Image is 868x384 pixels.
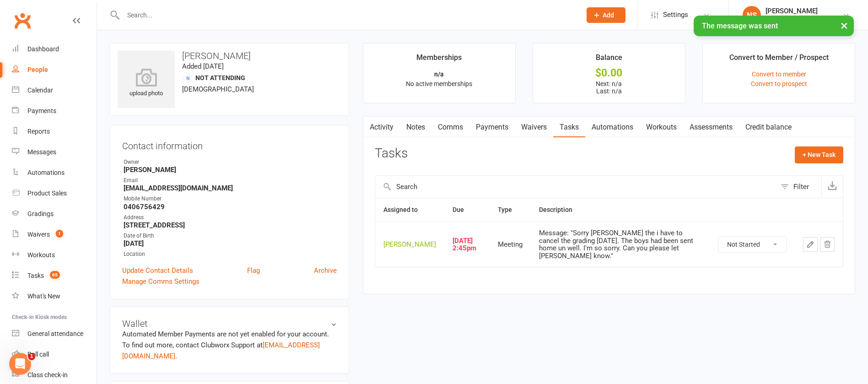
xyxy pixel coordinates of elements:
a: Workouts [12,245,97,265]
strong: [EMAIL_ADDRESS][DOMAIN_NAME] [124,184,337,192]
div: Workouts [27,251,55,259]
a: Notes [400,117,431,138]
div: [DATE] 2:45pm [453,237,481,252]
div: $0.00 [541,68,677,78]
th: Description [531,198,710,222]
div: Email [124,176,337,185]
div: Convert to Member / Prospect [729,52,829,68]
div: Class check-in [27,371,68,379]
a: Roll call [12,344,97,365]
a: Waivers [515,117,553,138]
div: [PERSON_NAME] [766,7,842,15]
a: Credit balance [739,117,798,138]
a: Automations [585,117,640,138]
div: Payments [27,107,56,114]
div: People [27,66,48,73]
div: General attendance [27,330,83,337]
a: Reports [12,121,97,142]
button: × [836,16,852,35]
div: Gradings [27,210,54,217]
a: Waivers 1 [12,224,97,245]
div: Messages [27,148,56,156]
strong: [DATE] [124,239,337,248]
div: Automations [27,169,65,176]
span: Add [603,11,614,19]
div: Address [124,213,337,222]
div: Dashboard [27,45,59,53]
div: upload photo [118,68,175,98]
div: Calendar [27,87,53,94]
a: Payments [469,117,515,138]
input: Search... [120,9,575,22]
div: Location [124,250,337,259]
span: 1 [56,230,63,238]
h3: Tasks [375,146,408,161]
no-payment-system: Automated Member Payments are not yet enabled for your account. To find out more, contact Clubwor... [122,330,329,360]
a: People [12,59,97,80]
strong: [PERSON_NAME] [124,166,337,174]
div: Owner [124,158,337,167]
th: Due [444,198,490,222]
button: + New Task [795,146,843,163]
div: What's New [27,292,60,300]
button: Add [587,7,625,23]
a: Calendar [12,80,97,101]
div: The message was sent [694,16,854,36]
div: Waivers [27,231,50,238]
a: Tasks [553,117,585,138]
div: Meeting [498,241,523,249]
a: General attendance kiosk mode [12,324,97,344]
iframe: Intercom live chat [9,353,31,375]
input: Search [375,176,776,198]
a: Dashboard [12,39,97,59]
a: Comms [431,117,469,138]
div: Message: "Sorry [PERSON_NAME] the i have to cancel the grading [DATE]. The boys had been sent hom... [539,229,701,260]
a: Tasks 65 [12,265,97,286]
p: Next: n/a Last: n/a [541,80,677,95]
div: NS [743,6,761,24]
a: Archive [314,265,337,276]
strong: [STREET_ADDRESS] [124,221,337,229]
a: Product Sales [12,183,97,204]
button: Filter [776,176,821,198]
a: Assessments [683,117,739,138]
h3: Contact information [122,137,337,151]
a: Workouts [640,117,683,138]
div: Reports [27,128,50,135]
th: Type [490,198,531,222]
span: 1 [28,353,35,360]
span: Settings [663,5,688,25]
a: Convert to prospect [751,80,807,87]
a: Clubworx [11,9,34,32]
span: Not Attending [195,74,245,81]
th: Assigned to [375,198,444,222]
time: Added [DATE] [182,62,224,70]
a: Update Contact Details [122,265,193,276]
div: Date of Birth [124,232,337,240]
div: Product Sales [27,189,67,197]
div: Balance [596,52,622,68]
h3: Wallet [122,319,337,329]
a: Activity [363,117,400,138]
a: Manage Comms Settings [122,276,199,287]
div: Filter [793,181,809,192]
a: Payments [12,101,97,121]
div: Memberships [416,52,462,68]
div: Bulldog Thai Boxing School [766,15,842,23]
a: Gradings [12,204,97,224]
strong: n/a [434,70,444,78]
a: What's New [12,286,97,307]
div: [PERSON_NAME] [383,241,436,249]
div: Roll call [27,351,49,358]
a: Automations [12,162,97,183]
a: Messages [12,142,97,162]
span: [DEMOGRAPHIC_DATA] [182,85,254,93]
a: Flag [247,265,260,276]
span: No active memberships [406,80,472,87]
strong: 0406756429 [124,203,337,211]
h3: [PERSON_NAME] [118,51,341,61]
div: Tasks [27,272,44,279]
a: Convert to member [752,70,806,78]
div: Mobile Number [124,195,337,203]
span: 65 [50,271,60,279]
